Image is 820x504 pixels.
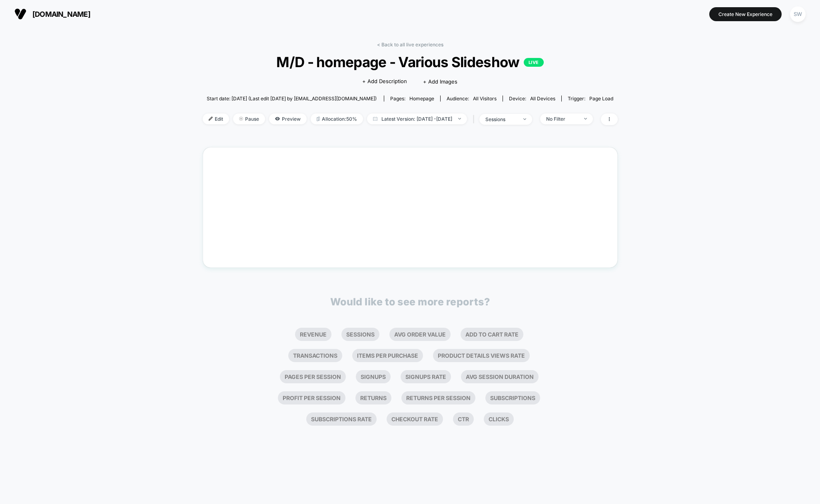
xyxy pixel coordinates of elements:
li: Transactions [288,349,342,362]
li: Signups [356,370,391,383]
div: SW [790,6,806,22]
span: homepage [409,96,434,102]
li: Add To Cart Rate [461,328,523,341]
div: Trigger: [568,96,613,102]
span: Start date: [DATE] (Last edit [DATE] by [EMAIL_ADDRESS][DOMAIN_NAME]) [207,96,377,102]
img: calendar [373,117,377,121]
img: end [239,117,243,121]
li: Sessions [341,328,379,341]
img: rebalance [317,117,320,121]
li: Avg Session Duration [461,370,539,383]
span: Pause [233,114,265,124]
div: sessions [485,116,517,122]
span: [DOMAIN_NAME] [32,10,90,18]
li: Revenue [295,328,331,341]
button: Create New Experience [709,7,782,21]
img: Visually logo [14,8,26,20]
div: Audience: [447,96,497,102]
span: Latest Version: [DATE] - [DATE] [367,114,467,124]
span: Allocation: 50% [311,114,363,124]
li: Signups Rate [401,370,451,383]
span: + Add Description [362,78,407,86]
button: SW [788,6,808,22]
span: all devices [530,96,555,102]
p: Would like to see more reports? [330,296,490,308]
span: Page Load [589,96,613,102]
li: Items Per Purchase [352,349,423,362]
div: No Filter [546,116,578,122]
span: + Add Images [423,78,457,85]
span: | [471,114,479,125]
li: Ctr [453,412,474,426]
div: Pages: [390,96,434,102]
span: M/D - homepage - Various Slideshow [223,54,597,70]
img: end [458,118,461,120]
li: Product Details Views Rate [433,349,530,362]
li: Avg Order Value [389,328,451,341]
li: Returns Per Session [401,391,475,404]
img: edit [209,117,213,121]
img: end [523,118,526,120]
span: Device: [503,96,561,102]
li: Returns [355,391,391,404]
li: Subscriptions [485,391,540,404]
li: Pages Per Session [280,370,346,383]
span: Edit [203,114,229,124]
span: All Visitors [473,96,497,102]
li: Clicks [484,412,514,426]
li: Checkout Rate [387,412,443,426]
img: end [584,118,587,120]
li: Profit Per Session [278,391,345,404]
button: [DOMAIN_NAME] [12,8,93,20]
li: Subscriptions Rate [306,412,377,426]
p: LIVE [524,58,544,67]
span: Preview [269,114,307,124]
a: < Back to all live experiences [377,42,443,48]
